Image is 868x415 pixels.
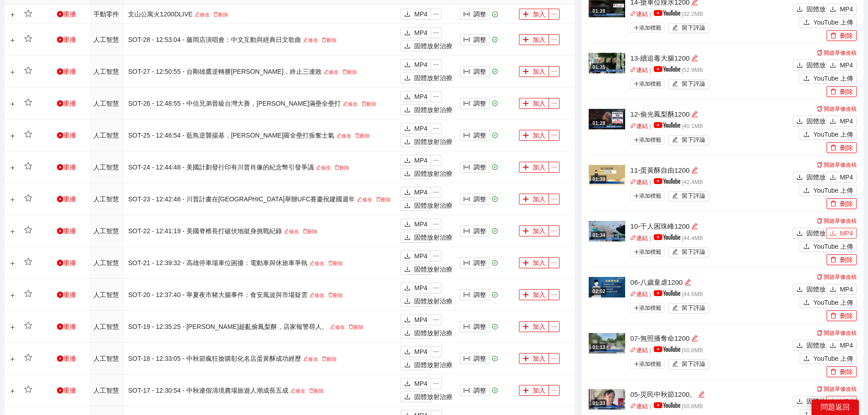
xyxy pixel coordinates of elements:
[830,200,837,208] span: 刪除
[57,68,63,75] span: 遊戲圈
[826,116,857,127] button: 下載MP4
[431,155,442,166] button: 省略
[826,4,857,15] button: 下載MP4
[549,34,560,45] button: 省略
[463,11,470,18] span: 列寬
[414,202,452,209] font: 固體放射治療
[806,118,845,125] font: 固體放射治療
[401,123,431,134] button: 下載MP4
[195,12,200,17] span: 編輯
[800,241,857,252] button: 上傳YouTube 上傳
[463,36,470,44] span: 列寬
[840,144,853,151] font: 刪除
[654,66,680,72] img: yt_logo_rgb_light.a676ea31.png
[473,10,486,18] font: 調整
[830,88,837,96] span: 刪除
[796,6,803,13] span: 下載
[404,61,411,69] span: 下載
[414,138,452,145] font: 固體放射治療
[793,4,824,15] button: 下載固體放射治療
[355,133,360,138] span: 刪除
[589,221,625,241] img: 2882bb71-3831-475a-9fcf-91914879bb00.jpg
[460,34,490,45] button: 列寬調整
[824,162,857,168] font: 開啟草修改稿
[589,53,625,73] img: 3191ba04-4991-4f6e-ace9-9d1fb2a8bbb2.jpg
[316,165,321,170] span: 編輯
[414,93,427,100] font: MP4
[813,19,853,26] font: YouTube 上傳
[404,30,411,37] span: 下載
[57,36,63,43] span: 遊戲圈
[682,25,705,31] font: 留下評論
[519,194,549,205] button: 加加入
[549,228,559,234] span: 省略
[473,164,486,171] font: 調整
[401,59,431,70] button: 下載MP4
[523,36,529,44] span: 加
[431,157,441,164] span: 省略
[523,68,529,76] span: 加
[284,229,289,234] span: 編輯
[431,123,442,134] button: 省略
[636,67,648,73] font: 連結
[793,60,824,71] button: 下載固體放射治療
[414,10,427,18] font: MP4
[404,157,411,164] span: 下載
[431,91,442,102] button: 省略
[800,185,857,196] button: 上傳YouTube 上傳
[431,59,442,70] button: 省略
[630,235,636,241] span: 關聯
[630,67,648,73] a: 關聯連結
[414,125,427,132] font: MP4
[630,123,648,129] a: 關聯連結
[431,11,441,17] span: 省略
[592,120,605,126] font: 01:28
[342,69,347,74] span: 刪除
[800,17,857,28] button: 上傳YouTube 上傳
[347,69,357,75] font: 刪除
[460,130,490,141] button: 列寬調整
[401,72,431,83] button: 下載固體放射治療
[830,144,837,152] span: 刪除
[431,187,442,198] button: 省略
[431,221,441,227] span: 省略
[691,223,698,230] span: 編輯
[334,165,339,170] span: 刪除
[630,11,648,17] a: 關聯連結
[549,100,559,107] span: 省略
[691,55,698,61] span: 編輯
[691,167,698,174] span: 編輯
[57,164,63,170] span: 遊戲圈
[321,165,331,170] font: 修改
[9,68,16,76] button: 展開行
[630,67,636,73] span: 關聯
[414,74,452,82] font: 固體放射治療
[343,101,348,106] span: 編輯
[803,243,810,251] span: 上傳
[654,122,680,128] img: yt_logo_rgb_light.a676ea31.png
[361,101,366,106] span: 刪除
[9,228,16,235] button: 展開行
[840,118,853,125] font: MP4
[830,118,836,125] span: 下載
[549,36,559,43] span: 省略
[827,198,857,209] button: 刪除刪除
[360,133,370,138] font: 刪除
[401,27,431,38] button: 下載MP4
[796,118,803,125] span: 下載
[9,100,16,108] button: 展開行
[803,131,810,138] span: 上傳
[840,174,853,181] font: MP4
[803,75,810,82] span: 上傳
[404,43,411,50] span: 下載
[381,197,391,202] font: 刪除
[827,142,857,153] button: 刪除刪除
[339,165,349,170] font: 刪除
[213,12,218,17] span: 刪除
[813,131,853,138] font: YouTube 上傳
[817,218,822,224] span: 複製
[523,228,529,235] span: 加
[431,27,442,38] button: 省略
[830,32,837,40] span: 刪除
[9,11,16,19] button: 展開行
